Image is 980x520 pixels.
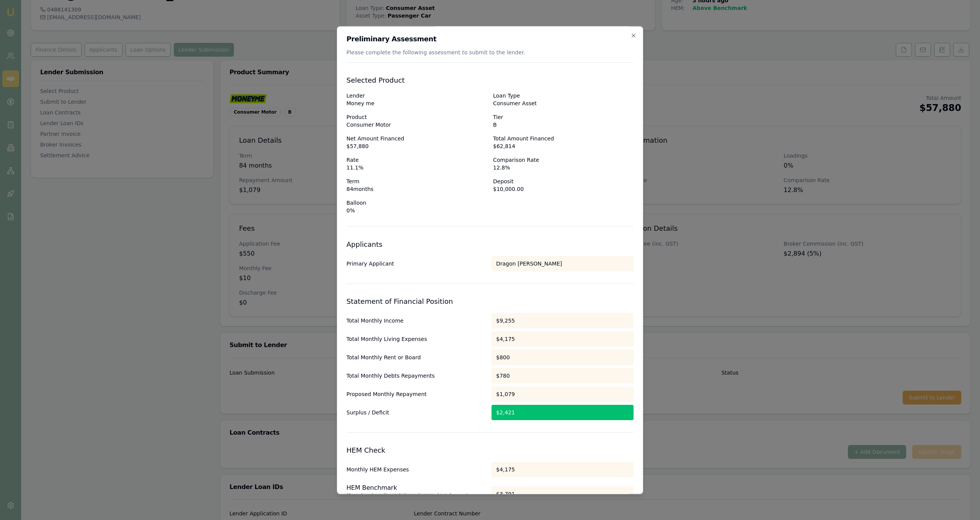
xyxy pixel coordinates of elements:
[493,92,634,99] p: Loan Type
[492,462,634,477] div: $4,175
[346,185,487,193] p: 84 months
[346,466,488,473] div: Monthly HEM Expenses
[346,121,487,129] p: Consumer Motor
[346,49,634,56] p: Please complete the following assessment to submit to the lender.
[492,313,634,328] div: $9,255
[493,142,634,150] p: $62,814
[346,99,487,107] p: Money me
[346,199,487,207] p: Balloon
[346,445,634,456] h3: HEM Check
[492,256,634,271] div: Dragon [PERSON_NAME]
[346,178,487,185] p: Term
[493,178,634,185] p: Deposit
[493,121,634,129] p: B
[346,390,488,398] span: Proposed Monthly Repayment
[346,483,488,492] div: HEM Benchmark
[493,99,634,107] p: Consumer Asset
[492,405,634,420] div: $2,421
[492,386,634,402] div: $1,079
[346,492,488,505] div: (Based on: 1 applicant , 0 dependant , and total gross income of $151,000 )
[346,372,488,380] span: Total Monthly Debts Repayments
[493,156,634,164] p: Comparison Rate
[346,296,634,307] h3: Statement of Financial Position
[492,331,634,347] div: $4,175
[493,164,634,171] p: 12.8 %
[492,350,634,365] div: $800
[346,75,634,86] h3: Selected Product
[346,135,487,142] p: Net Amount Financed
[492,368,634,383] div: $780
[492,486,634,502] div: $3,791
[346,113,487,121] p: Product
[346,207,487,214] p: 0 %
[493,185,634,193] p: $10,000.00
[346,239,634,250] h3: Applicants
[346,164,487,171] p: 11.1 %
[493,135,634,142] p: Total Amount Financed
[346,92,487,99] p: Lender
[346,317,488,324] div: Total Monthly Income
[346,260,488,267] span: Primary Applicant
[493,113,634,121] p: Tier
[346,409,488,416] span: Surplus / Deficit
[346,354,488,361] span: Total Monthly Rent or Board
[346,36,634,42] h2: Preliminary Assessment
[346,142,487,150] p: $57,880
[346,156,487,164] p: Rate
[346,335,488,343] span: Total Monthly Living Expenses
